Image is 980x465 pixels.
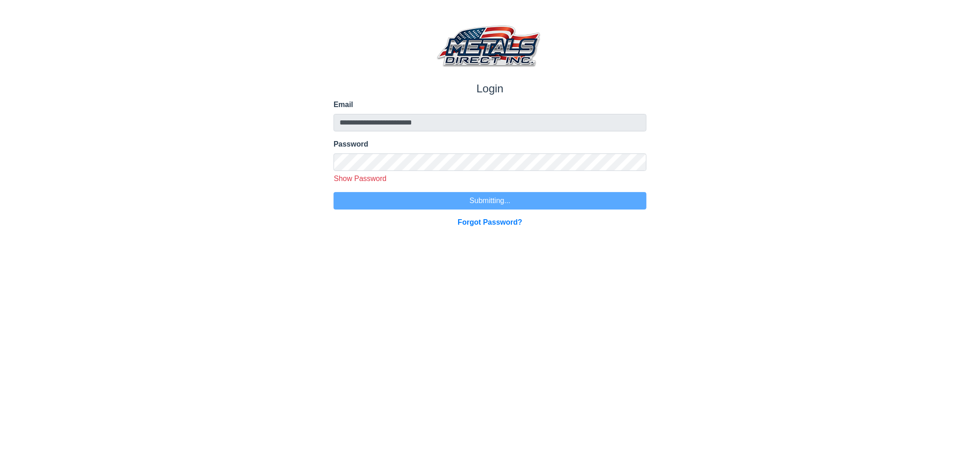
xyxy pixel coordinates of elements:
[334,82,646,96] h1: Login
[330,173,390,185] button: Show Password
[334,192,646,210] button: Submitting...
[334,99,646,110] label: Email
[334,175,387,182] span: Show Password
[470,197,510,204] span: Submitting...
[334,139,646,150] label: Password
[458,218,522,226] a: Forgot Password?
